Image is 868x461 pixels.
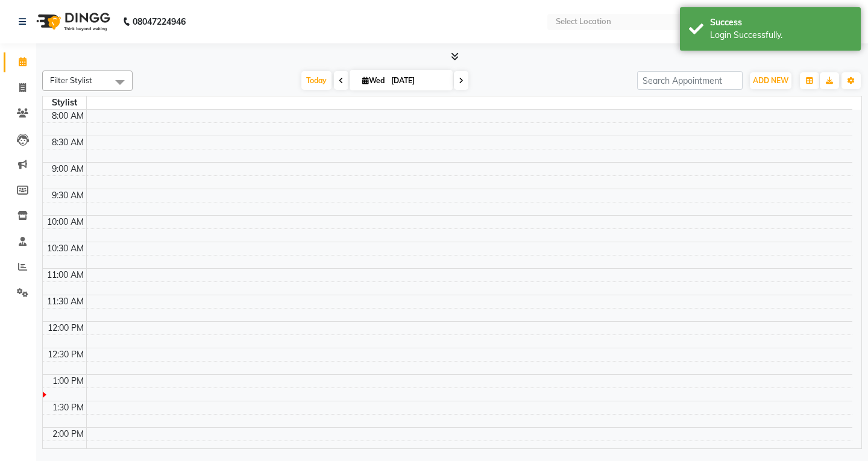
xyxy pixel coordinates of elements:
div: 12:30 PM [45,348,86,361]
div: 11:30 AM [45,295,86,308]
button: ADD NEW [750,72,791,89]
div: 8:30 AM [49,136,86,149]
span: Filter Stylist [50,75,92,85]
div: 11:00 AM [45,269,86,281]
div: 1:00 PM [50,375,86,387]
div: Stylist [43,96,86,109]
div: 10:30 AM [45,242,86,255]
b: 08047224946 [133,5,186,39]
span: Wed [359,76,388,85]
div: 10:00 AM [45,216,86,228]
div: 12:00 PM [45,322,86,334]
div: 1:30 PM [50,401,86,414]
input: 2025-09-03 [388,72,448,90]
div: 8:00 AM [49,110,86,122]
span: ADD NEW [753,76,788,85]
span: Today [301,71,332,90]
input: Search Appointment [637,71,743,90]
div: Select Location [556,16,611,28]
div: Login Successfully. [710,29,852,42]
div: 9:00 AM [49,163,86,175]
div: 2:00 PM [50,428,86,441]
img: logo [31,5,113,39]
div: Success [710,16,852,29]
div: 9:30 AM [49,189,86,202]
